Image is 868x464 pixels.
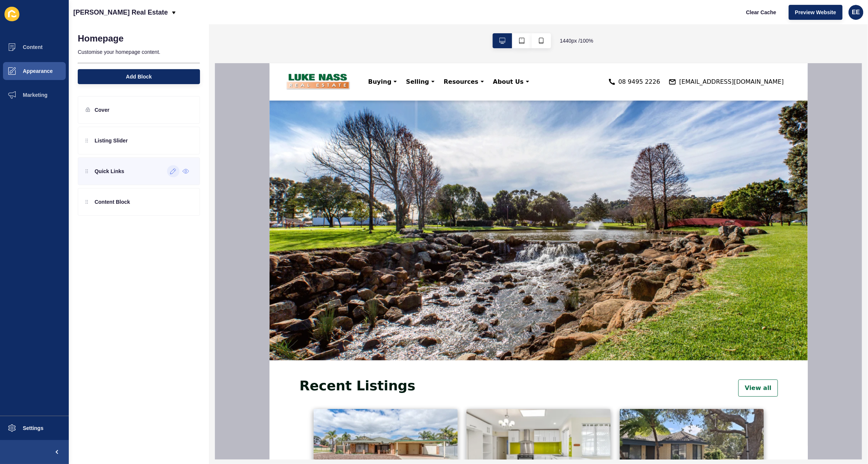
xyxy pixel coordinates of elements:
[95,137,128,144] p: Listing Slider
[224,15,254,22] span: About Us
[740,5,783,20] button: Clear Cache
[197,346,341,427] img: Listing image
[94,15,132,22] div: Buying
[852,9,860,16] span: EE
[95,198,130,206] p: Content Block
[400,15,514,22] a: [EMAIL_ADDRESS][DOMAIN_NAME]
[95,168,124,175] p: Quick Links
[410,14,514,23] span: [EMAIL_ADDRESS][DOMAIN_NAME]
[132,15,170,22] div: Selling
[78,33,124,44] h1: Homepage
[560,37,594,44] span: 1440 px / 100 %
[126,73,152,80] span: Add Block
[469,316,508,334] a: View all
[219,15,260,22] div: About Us
[15,9,82,28] img: logo
[170,15,219,22] div: Resources
[350,346,494,427] img: Listing image
[339,15,391,22] a: 08 9495 2226
[174,15,209,22] span: Resources
[78,69,200,84] button: Add Block
[73,3,168,22] p: [PERSON_NAME] Real Estate
[746,9,776,16] span: Clear Cache
[789,5,843,20] button: Preview Website
[795,9,836,16] span: Preview Website
[30,315,146,330] h2: Recent Listings
[99,15,122,22] span: Buying
[349,14,391,23] span: 08 9495 2226
[15,2,82,36] a: logo
[44,346,188,427] img: Listing image
[78,44,200,60] p: Customise your homepage content.
[95,106,110,114] p: Cover
[136,15,160,22] span: Selling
